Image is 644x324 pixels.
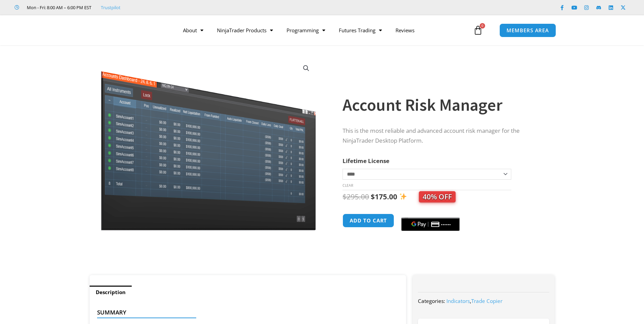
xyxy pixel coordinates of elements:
a: Trustpilot [101,3,121,12]
bdi: 175.00 [371,192,397,201]
a: Indicators [446,298,470,304]
button: Buy with GPay [401,217,460,231]
img: ✨ [400,193,407,200]
span: 40% OFF [419,191,456,202]
nav: Menu [176,22,472,38]
p: This is the most reliable and advanced account risk manager for the NinjaTrader Desktop Platform. [343,126,541,146]
button: Add to cart [343,214,394,228]
iframe: Secure payment input frame [400,213,461,213]
span: 0 [480,23,485,29]
a: NinjaTrader Products [210,22,280,38]
bdi: 295.00 [343,192,369,201]
a: Futures Trading [332,22,389,38]
img: LogoAI | Affordable Indicators – NinjaTrader [79,18,152,42]
span: , [446,298,502,304]
a: Trade Copier [471,298,502,304]
a: 0 [463,20,493,40]
a: About [176,22,210,38]
span: Categories: [418,298,445,304]
a: Programming [280,22,332,38]
span: $ [343,192,347,201]
text: •••••• [442,222,452,227]
span: MEMBERS AREA [507,28,549,33]
a: Reviews [389,22,421,38]
img: Screenshot 2024-08-26 15462845454 [99,57,317,231]
label: Lifetime License [343,157,389,165]
h4: Summary [97,309,393,316]
a: Description [90,286,132,299]
a: Clear options [343,183,353,188]
a: View full-screen image gallery [300,62,312,74]
span: Mon - Fri: 8:00 AM – 6:00 PM EST [25,3,91,12]
span: $ [371,192,375,201]
a: MEMBERS AREA [499,23,556,37]
h1: Account Risk Manager [343,93,541,117]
